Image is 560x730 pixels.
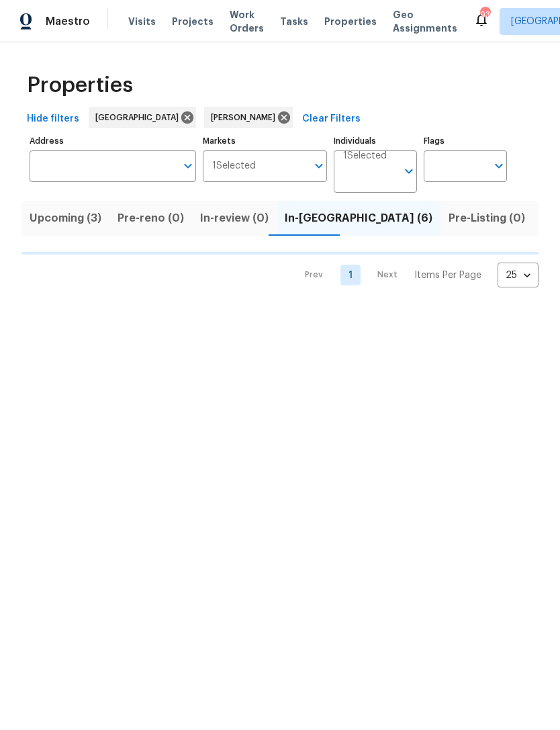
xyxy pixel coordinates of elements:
[302,111,361,128] span: Clear Filters
[280,17,308,26] span: Tasks
[204,107,293,128] div: [PERSON_NAME]
[334,137,417,145] label: Individuals
[340,265,361,285] a: Goto page 1
[285,209,432,228] span: In-[GEOGRAPHIC_DATA] (6)
[46,15,90,28] span: Maestro
[27,111,79,128] span: Hide filters
[211,111,281,124] span: [PERSON_NAME]
[310,156,328,175] button: Open
[489,156,508,175] button: Open
[179,156,197,175] button: Open
[292,263,539,287] nav: Pagination Navigation
[21,107,85,132] button: Hide filters
[297,107,366,132] button: Clear Filters
[393,8,457,35] span: Geo Assignments
[324,15,377,28] span: Properties
[172,15,214,28] span: Projects
[343,150,387,162] span: 1 Selected
[400,162,418,181] button: Open
[414,269,481,282] p: Items Per Page
[27,79,133,92] span: Properties
[89,107,196,128] div: [GEOGRAPHIC_DATA]
[212,161,256,172] span: 1 Selected
[203,137,328,145] label: Markets
[30,137,196,145] label: Address
[30,209,101,228] span: Upcoming (3)
[118,209,184,228] span: Pre-reno (0)
[128,15,156,28] span: Visits
[200,209,269,228] span: In-review (0)
[230,8,264,35] span: Work Orders
[424,137,507,145] label: Flags
[480,8,489,21] div: 93
[498,258,539,293] div: 25
[449,209,525,228] span: Pre-Listing (0)
[95,111,184,124] span: [GEOGRAPHIC_DATA]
